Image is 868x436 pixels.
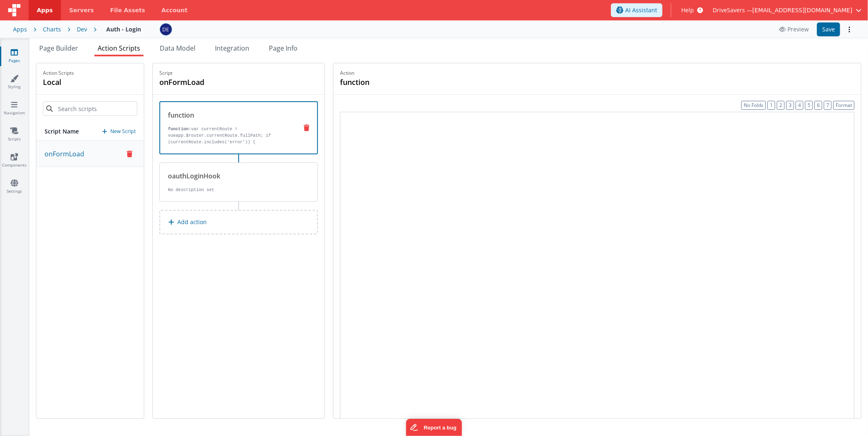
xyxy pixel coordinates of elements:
div: function [168,110,291,120]
iframe: Marker.io feedback button [406,419,462,436]
button: 3 [786,101,794,110]
span: File Assets [110,6,145,14]
p: Action [340,70,855,76]
input: Search scripts [43,101,137,116]
p: Script [159,70,318,76]
p: Add action [177,217,207,227]
button: 4 [796,101,803,110]
p: onFormLoad [40,149,84,159]
span: Integration [215,44,249,53]
button: Format [833,101,855,110]
div: Charts [43,25,61,33]
span: Action Scripts [98,44,140,53]
button: 7 [824,101,832,110]
button: 5 [805,101,813,110]
span: Page Builder [39,44,78,53]
button: 6 [814,101,822,110]
p: Action Scripts [43,70,74,76]
button: No Folds [741,101,766,110]
h5: Script Name [45,127,79,136]
h4: local [43,76,74,88]
span: DriveSavers — [713,6,752,14]
span: Servers [69,6,94,14]
button: Add action [159,210,318,234]
button: Options [843,24,855,35]
img: c1374c675423fc74691aaade354d0b4b [160,24,172,35]
button: onFormLoad [36,141,144,167]
button: 2 [777,101,785,110]
p: New Script [110,127,136,136]
button: New Script [102,127,136,136]
div: oauthLoginHook [168,171,291,181]
div: Apps [13,25,27,33]
p: No description set [168,187,291,193]
button: AI Assistant [611,3,662,17]
button: DriveSavers — [EMAIL_ADDRESS][DOMAIN_NAME] [713,6,861,14]
span: Data Model [160,44,195,53]
button: Save [817,22,840,36]
span: Apps [37,6,53,14]
div: Dev [77,25,87,33]
button: Preview [774,23,814,36]
strong: function: [168,127,191,131]
h4: onFormLoad [159,76,282,88]
span: Page Info [269,44,298,53]
span: [EMAIL_ADDRESS][DOMAIN_NAME] [752,6,852,14]
button: 1 [767,101,775,110]
span: AI Assistant [625,6,657,14]
span: Help [681,6,694,14]
h4: Auth - Login [106,26,141,32]
h4: function [340,76,463,88]
p: var currentRoute = vueapp.$router.currentRoute.fullPath; if (currentRoute.includes('error')) { BF... [168,126,291,171]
